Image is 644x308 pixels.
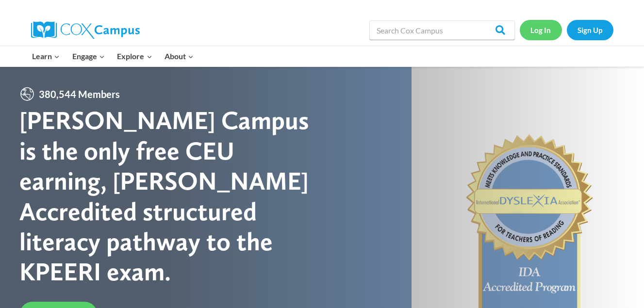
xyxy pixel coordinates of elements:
nav: Primary Navigation [26,46,200,66]
nav: Secondary Navigation [520,20,613,40]
span: 380,544 Members [35,86,124,102]
img: Cox Campus [31,21,140,39]
div: [PERSON_NAME] Campus is the only free CEU earning, [PERSON_NAME] Accredited structured literacy p... [19,105,322,287]
a: Sign Up [567,20,613,40]
a: Log In [520,20,562,40]
button: Child menu of Explore [111,46,159,66]
button: Child menu of Engage [66,46,111,66]
input: Search Cox Campus [369,20,515,40]
button: Child menu of About [158,46,200,66]
button: Child menu of Learn [26,46,66,66]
